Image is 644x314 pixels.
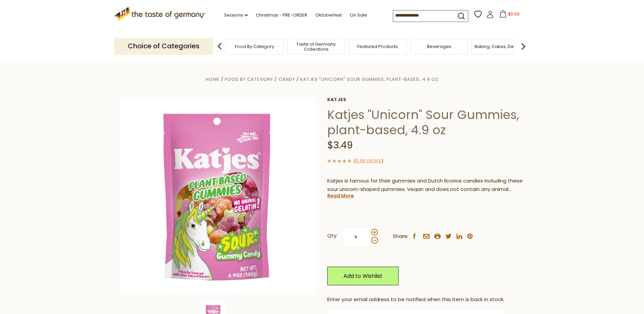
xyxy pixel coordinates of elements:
[327,295,525,304] div: Enter your email address to be notified when this item is back in stock.
[213,40,226,53] img: previous arrow
[327,139,353,152] span: $3.49
[393,232,408,241] span: Share:
[327,177,525,194] p: Katjes is famous for their gummies and Dutch licorice candies including these sour unicorn-shaped...
[327,267,399,285] a: Add to Wishlist
[224,11,248,19] a: Seasons
[427,44,451,49] a: Beverages
[327,232,337,240] strong: Qty:
[354,158,383,164] span: ( )
[356,158,381,165] a: 0 Reviews
[327,107,525,138] h1: Katjes "Unicorn" Sour Gummies, plant-based, 4.9 oz
[235,44,274,49] a: Food By Category
[256,11,307,19] a: Christmas - PRE-ORDER
[119,97,317,295] img: Katjes Unicorn
[289,42,343,52] a: Taste of Germany Collections
[327,97,525,102] a: Katjes
[342,227,370,246] input: Qty:
[225,76,273,82] a: Food By Category
[114,38,213,54] p: Choice of Categories
[315,11,342,19] a: Oktoberfest
[350,11,367,19] a: On Sale
[495,10,524,20] button: $0.00
[300,76,438,82] a: Katjes "Unicorn" Sour Gummies, plant-based, 4.9 oz
[327,192,354,199] a: Read More
[508,11,520,17] span: $0.00
[475,44,527,49] a: Baking, Cakes, Desserts
[357,44,398,49] a: Featured Products
[206,76,220,82] a: Home
[279,76,295,82] a: Candy
[517,40,530,53] img: next arrow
